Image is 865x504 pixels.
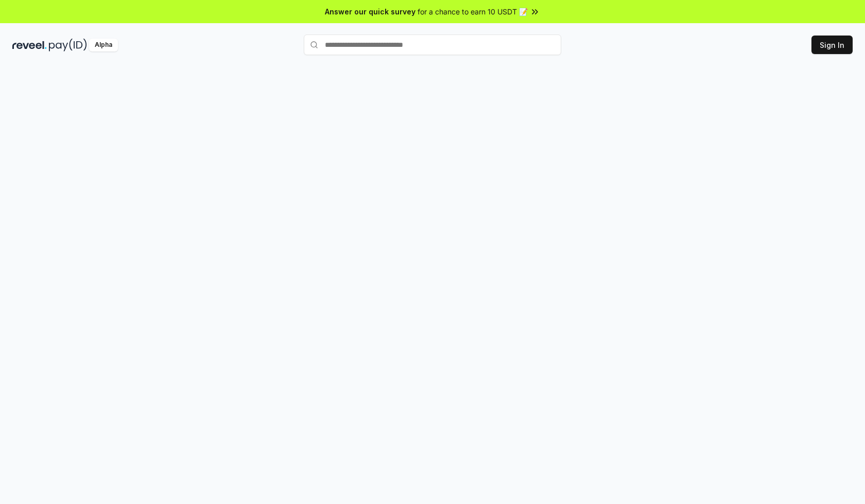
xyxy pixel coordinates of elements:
[811,36,853,54] button: Sign In
[89,39,118,51] div: Alpha
[49,39,87,51] img: pay_id
[12,39,47,51] img: reveel_dark
[325,6,416,17] span: Answer our quick survey
[418,6,528,17] span: for a chance to earn 10 USDT 📝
